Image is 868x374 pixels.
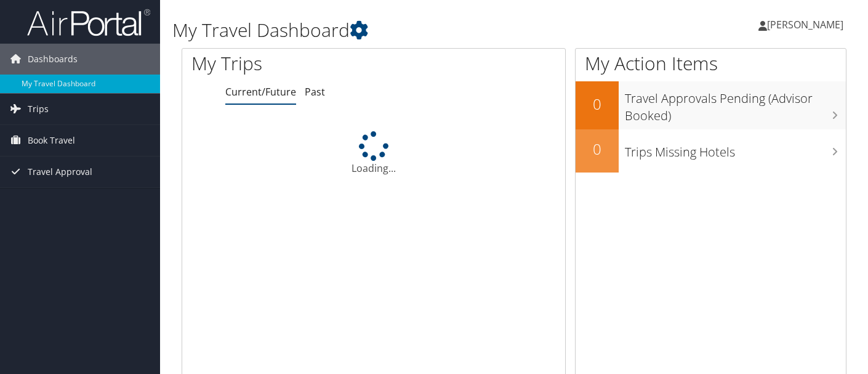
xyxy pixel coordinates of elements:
h3: Trips Missing Hotels [625,137,846,161]
a: 0Travel Approvals Pending (Advisor Booked) [576,81,846,129]
div: Loading... [182,131,565,176]
a: Past [305,85,325,99]
img: airportal-logo.png [27,8,150,37]
span: Travel Approval [28,157,92,187]
h1: My Travel Dashboard [172,17,628,43]
h1: My Action Items [576,51,846,76]
h2: 0 [576,139,619,160]
a: [PERSON_NAME] [758,6,856,43]
span: Book Travel [28,125,75,156]
a: 0Trips Missing Hotels [576,129,846,173]
span: Dashboards [28,44,78,75]
a: Current/Future [225,85,296,99]
h2: 0 [576,94,619,115]
h1: My Trips [191,51,396,76]
span: [PERSON_NAME] [767,18,843,31]
h3: Travel Approvals Pending (Advisor Booked) [625,84,846,124]
span: Trips [28,94,49,124]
